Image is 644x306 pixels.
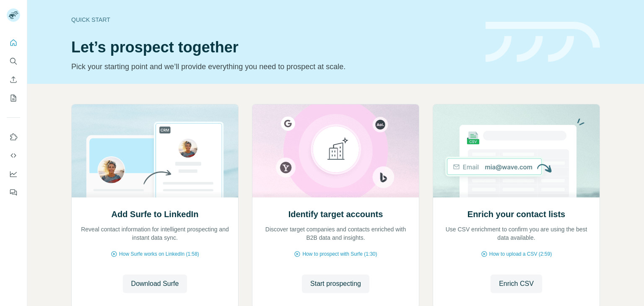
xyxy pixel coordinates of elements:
[131,279,179,289] span: Download Surfe
[7,54,20,69] button: Search
[7,91,20,106] button: My lists
[489,250,552,258] span: How to upload a CSV (2:59)
[310,279,361,289] span: Start prospecting
[252,104,419,197] img: Identify target accounts
[112,208,199,220] h2: Add Surfe to LinkedIn
[71,16,475,24] div: Quick start
[7,35,20,50] button: Quick start
[499,279,534,289] span: Enrich CSV
[302,250,377,258] span: How to prospect with Surfe (1:30)
[7,72,20,87] button: Enrich CSV
[441,225,591,242] p: Use CSV enrichment to confirm you are using the best data available.
[433,104,600,197] img: Enrich your contact lists
[486,22,600,62] img: banner
[7,166,20,182] button: Dashboard
[467,208,565,220] h2: Enrich your contact lists
[7,185,20,200] button: Feedback
[7,148,20,163] button: Use Surfe API
[71,61,475,73] p: Pick your starting point and we’ll provide everything you need to prospect at scale.
[119,250,199,258] span: How Surfe works on LinkedIn (1:58)
[261,225,410,242] p: Discover target companies and contacts enriched with B2B data and insights.
[123,275,187,293] button: Download Surfe
[302,275,369,293] button: Start prospecting
[71,104,239,197] img: Add Surfe to LinkedIn
[288,208,383,220] h2: Identify target accounts
[71,39,475,56] h1: Let’s prospect together
[491,275,542,293] button: Enrich CSV
[7,130,20,145] button: Use Surfe on LinkedIn
[80,225,230,242] p: Reveal contact information for intelligent prospecting and instant data sync.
